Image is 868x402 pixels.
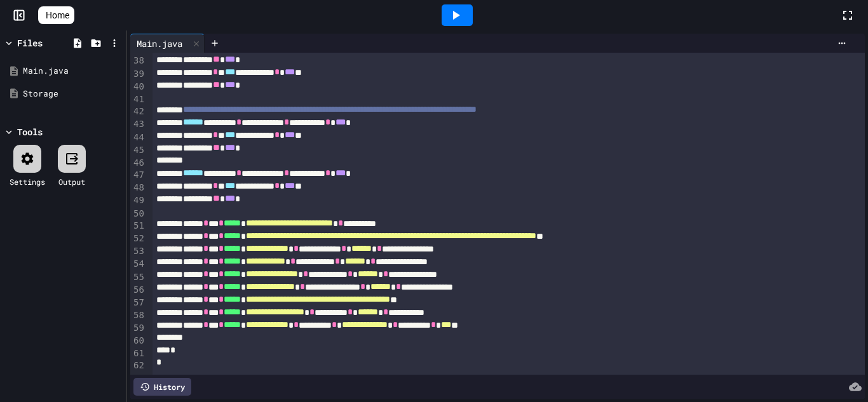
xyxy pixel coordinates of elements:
[130,182,146,194] div: 48
[58,176,85,187] div: Output
[130,118,146,131] div: 43
[46,9,69,22] span: Home
[130,245,146,258] div: 53
[130,93,146,106] div: 41
[130,284,146,297] div: 56
[130,232,146,245] div: 52
[130,55,146,67] div: 38
[17,36,43,50] div: Files
[130,105,146,118] div: 42
[130,322,146,335] div: 59
[130,309,146,322] div: 58
[130,37,189,50] div: Main.java
[130,297,146,309] div: 57
[130,68,146,81] div: 39
[130,258,146,271] div: 54
[130,81,146,93] div: 40
[130,208,146,220] div: 50
[10,176,45,187] div: Settings
[23,65,122,77] div: Main.java
[130,271,146,284] div: 55
[130,194,146,207] div: 49
[130,335,146,347] div: 60
[38,6,74,24] a: Home
[130,347,146,360] div: 61
[130,169,146,182] div: 47
[130,220,146,232] div: 51
[130,144,146,157] div: 45
[23,88,122,100] div: Storage
[17,125,43,138] div: Tools
[133,378,191,396] div: History
[130,359,146,372] div: 62
[130,131,146,144] div: 44
[130,34,205,53] div: Main.java
[130,157,146,170] div: 46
